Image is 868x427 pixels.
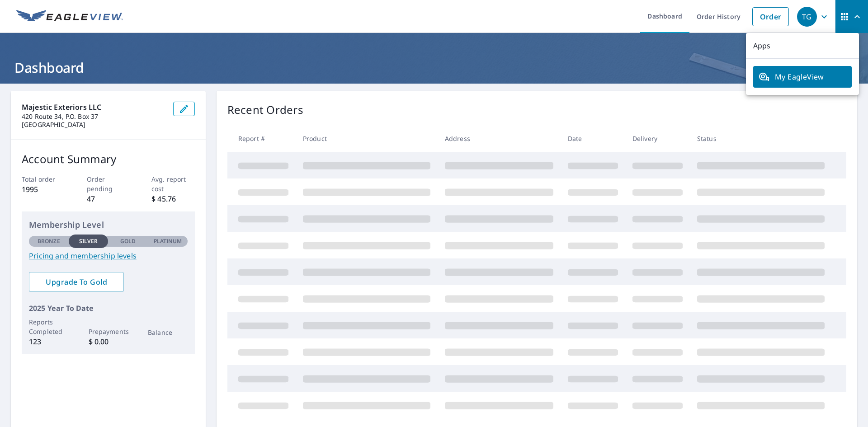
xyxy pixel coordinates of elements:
[151,174,195,193] p: Avg. report cost
[36,277,117,287] span: Upgrade To Gold
[148,328,188,337] p: Balance
[29,250,188,261] a: Pricing and membership levels
[22,121,166,129] p: [GEOGRAPHIC_DATA]
[89,327,128,336] p: Prepayments
[29,272,124,292] a: Upgrade To Gold
[690,125,832,152] th: Status
[22,174,65,184] p: Total order
[296,125,438,152] th: Product
[753,66,852,88] a: My EagleView
[120,237,136,245] p: Gold
[227,125,296,152] th: Report #
[154,237,182,245] p: Platinum
[79,237,98,245] p: Silver
[38,237,60,245] p: Bronze
[29,303,188,314] p: 2025 Year To Date
[29,317,69,336] p: Reports Completed
[22,184,65,195] p: 1995
[89,336,128,347] p: $ 0.00
[29,219,188,231] p: Membership Level
[87,193,130,204] p: 47
[16,10,123,23] img: EV Logo
[561,125,625,152] th: Date
[22,113,166,121] p: 420 Route 34, P.O. Box 37
[759,71,846,82] span: My EagleView
[22,102,166,113] p: Majestic Exteriors LLC
[22,151,195,167] p: Account Summary
[87,174,130,193] p: Order pending
[438,125,561,152] th: Address
[797,7,817,27] div: TG
[752,7,789,26] a: Order
[151,193,195,204] p: $ 45.76
[11,58,857,77] h1: Dashboard
[746,33,859,59] p: Apps
[227,102,303,118] p: Recent Orders
[29,336,69,347] p: 123
[625,125,690,152] th: Delivery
